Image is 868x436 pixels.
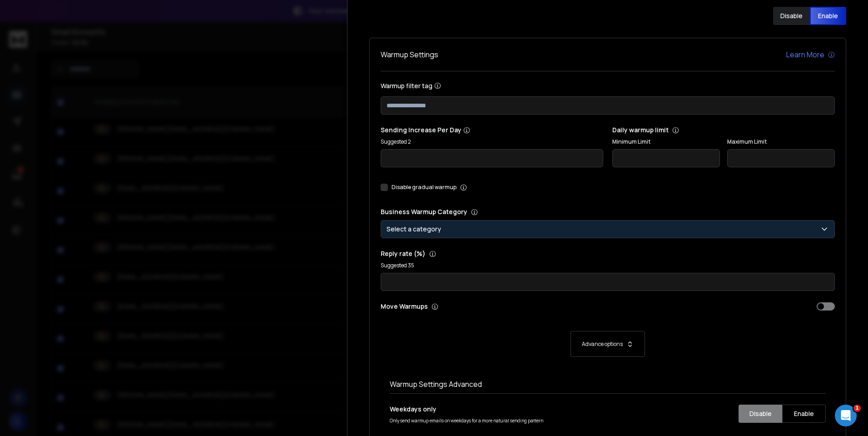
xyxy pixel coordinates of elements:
p: Reply rate (%) [381,249,835,258]
p: Business Warmup Category [381,207,835,216]
button: Disable [773,7,810,25]
button: DisableEnable [773,7,846,25]
button: Enable [810,7,847,25]
label: Maximum Limit [727,138,835,145]
p: Sending Increase Per Day [381,125,603,135]
p: Suggested 35 [381,262,835,269]
iframe: Intercom live chat [835,405,857,426]
button: Enable [782,405,826,423]
p: Advance options [582,341,623,348]
p: Select a category [387,225,445,234]
p: Daily warmup limit [612,125,835,135]
a: Learn More [786,49,835,60]
p: Suggested 2 [381,138,603,145]
button: Disable [739,405,782,423]
label: Disable gradual warmup [392,184,456,191]
button: Advance options [390,331,826,357]
p: Move Warmups [381,302,605,311]
h1: Warmup Settings Advanced [390,379,826,390]
label: Warmup filter tag [381,82,835,89]
p: Weekdays only [390,405,599,414]
h1: Warmup Settings [381,49,438,60]
p: Only send warmup emails on weekdays for a more natural sending pattern [390,417,599,424]
label: Minimum Limit [612,138,720,145]
span: 1 [853,405,861,412]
